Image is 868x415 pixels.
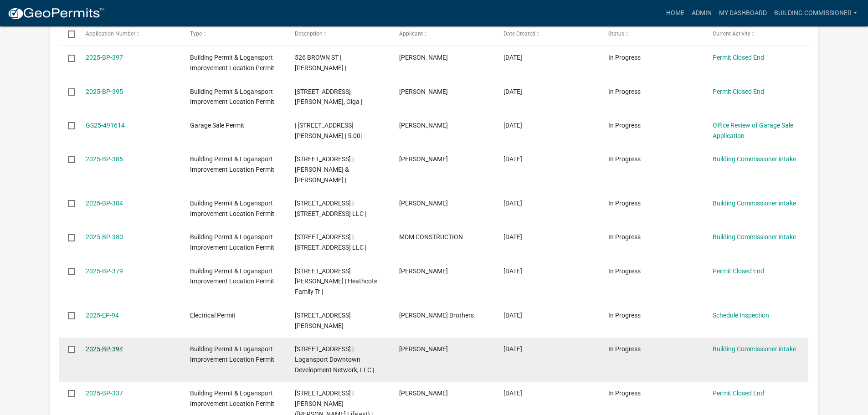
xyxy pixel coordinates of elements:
span: 732 GLENWAY DR Matson, Jamie [295,312,351,329]
span: 10/15/2025 [503,54,522,61]
span: 857 S CICOTT ST | Guadian, Raul & Maria T | [295,155,354,184]
span: | 1510 George Street | 5.00| [295,122,362,139]
a: Permit Closed End [713,389,764,397]
span: Tom McIntosh [399,389,448,397]
span: Application Number [86,31,135,37]
span: In Progress [608,155,641,163]
span: Francisco Chavez [399,267,448,275]
span: 09/10/2025 [503,389,522,397]
span: Status [608,31,624,37]
span: Building Permit & Logansport Improvement Location Permit [190,389,274,407]
a: Permit Closed End [713,54,764,61]
a: 2025-EP-94 [86,312,119,319]
a: 2025-BP-395 [86,88,123,95]
span: 09/29/2025 [503,345,522,353]
a: Building Commissioner [770,5,861,22]
span: Electrical Permit [190,312,236,319]
span: 978 SHERMAN ST | Heathcote Family Tr | [295,267,377,296]
datatable-header-cell: Application Number [77,23,181,45]
datatable-header-cell: Date Created [495,23,599,45]
span: 10/07/2025 [503,233,522,241]
span: 101 SEYBOLD ST | Sanchez, Olga | [295,88,362,106]
a: 2025-BP-379 [86,267,123,275]
datatable-header-cell: Select [59,23,77,45]
span: Description [295,31,323,37]
a: GS25-491614 [86,122,125,129]
span: In Progress [608,389,641,397]
span: 3131 E MARKET ST | 3131 E Market Street LLC | [295,200,366,217]
span: 526 BROWN ST | Ruff, John R | [295,54,346,72]
a: 2025-BP-337 [86,389,123,397]
span: Martha Jimenez [399,155,448,163]
a: Office Review of Garage Sale Application [713,122,793,139]
span: Building Permit & Logansport Improvement Location Permit [190,233,274,251]
span: Current Activity [713,31,750,37]
span: Building Permit & Logansport Improvement Location Permit [190,88,274,106]
span: In Progress [608,88,641,95]
a: Permit Closed End [713,267,764,275]
span: In Progress [608,233,641,241]
span: Type [190,31,202,37]
datatable-header-cell: Current Activity [704,23,808,45]
datatable-header-cell: Status [600,23,704,45]
span: In Progress [608,200,641,207]
span: In Progress [608,122,641,129]
span: Building Permit & Logansport Improvement Location Permit [190,54,274,72]
span: In Progress [608,54,641,61]
span: Anita K Elpers [399,122,448,129]
span: 3131 E MARKET ST | 3131 E Market Street LLC | [295,233,366,251]
a: Building Commissioner intake [713,155,796,163]
span: Aaron Sanchez-Alvizo [399,88,448,95]
a: 2025-BP-385 [86,155,123,163]
a: My Dashboard [715,5,770,22]
a: 2025-BP-397 [86,54,123,61]
a: Home [663,5,688,22]
a: 2025-BP-380 [86,233,123,241]
span: 10/13/2025 [503,122,522,129]
span: Applicant [399,31,423,37]
span: Peggy Ruff [399,54,448,61]
span: Peterman Brothers [399,312,474,319]
span: 10/07/2025 [503,267,522,275]
span: Building Permit & Logansport Improvement Location Permit [190,200,274,217]
span: Sam Knight [399,200,448,207]
span: In Progress [608,345,641,353]
span: MDM CONSTRUCTION [399,233,463,241]
span: Building Permit & Logansport Improvement Location Permit [190,345,274,363]
a: Building Commissioner intake [713,233,796,241]
span: 10/14/2025 [503,88,522,95]
span: In Progress [608,312,641,319]
a: Permit Closed End [713,88,764,95]
span: 10/09/2025 [503,200,522,207]
span: Scott Kraud [399,345,448,353]
datatable-header-cell: Applicant [390,23,495,45]
span: 10/07/2025 [503,312,522,319]
span: Date Created [503,31,535,37]
span: Garage Sale Permit [190,122,244,129]
span: 10/10/2025 [503,155,522,163]
datatable-header-cell: Type [181,23,286,45]
span: 208 4TH ST | Logansport Downtown Development Network, LLC | [295,345,374,374]
a: Building Commissioner intake [713,200,796,207]
span: Building Permit & Logansport Improvement Location Permit [190,267,274,285]
a: Schedule Inspection [713,312,769,319]
a: 2025-BP-384 [86,200,123,207]
a: Building Commissioner intake [713,345,796,353]
a: 2025-BP-394 [86,345,123,353]
span: In Progress [608,267,641,275]
a: Admin [688,5,715,22]
datatable-header-cell: Description [286,23,390,45]
span: Building Permit & Logansport Improvement Location Permit [190,155,274,173]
